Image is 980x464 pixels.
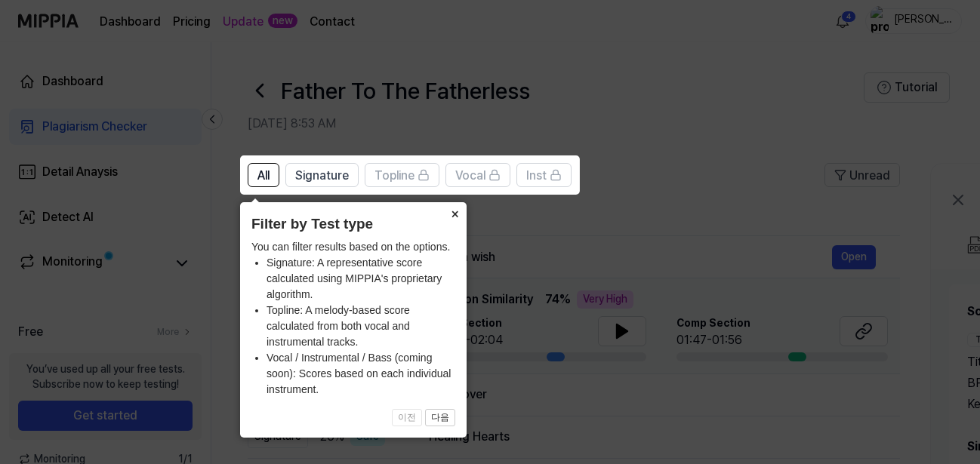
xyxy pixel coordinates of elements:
[251,239,455,398] div: You can filter results based on the options.
[267,255,455,303] li: Signature: A representative score calculated using MIPPIA's proprietary algorithm.
[257,167,270,185] span: All
[285,163,359,187] button: Signature
[374,167,414,185] span: Topline
[251,214,455,235] header: Filter by Test type
[455,167,485,185] span: Vocal
[267,350,455,398] li: Vocal / Instrumental / Bass (coming soon): Scores based on each individual instrument.
[442,202,467,223] button: Close
[516,163,572,187] button: Inst
[248,163,279,187] button: All
[267,303,455,350] li: Topline: A melody-based score calculated from both vocal and instrumental tracks.
[365,163,439,187] button: Topline
[425,409,455,427] button: 다음
[445,163,510,187] button: Vocal
[526,167,547,185] span: Inst
[295,167,349,185] span: Signature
